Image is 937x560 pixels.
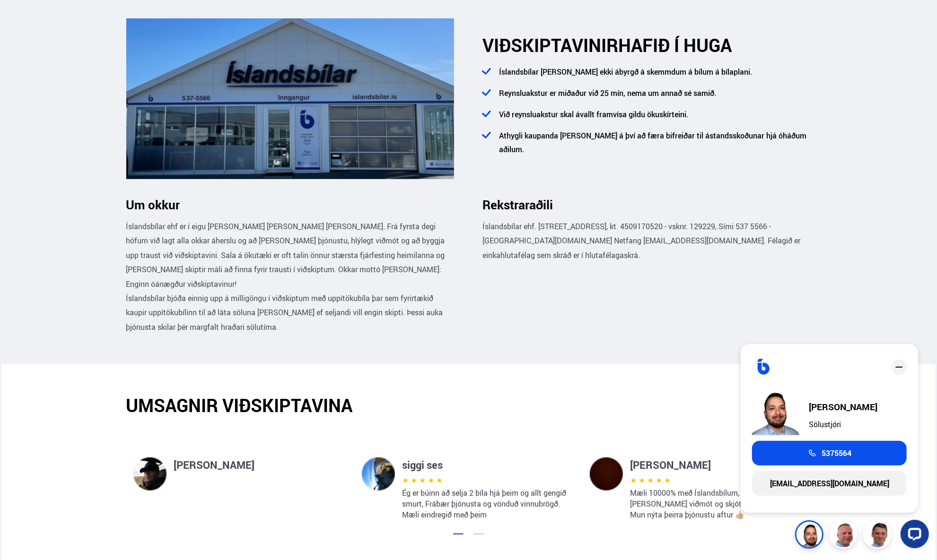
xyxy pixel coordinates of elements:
h3: Rekstraraðili [482,198,811,212]
img: dsORqd-mBEOihhtP.webp [133,457,166,491]
h4: [PERSON_NAME] [174,457,346,473]
h2: UMSAGNIR VIÐSKIPTAVINA [126,395,811,416]
h4: siggi ses [402,457,575,473]
li: Við reynsluakstur skal ávallt framvísa gildu ökuskírteini. [494,108,811,129]
span: ★ ★ ★ ★ ★ [402,475,443,485]
li: Íslandsbílar [PERSON_NAME] ekki ábyrgð á skemmdum á bílum á bílaplani. [494,65,811,86]
p: Íslandsbílar bjóða einnig upp á milligöngu í viðskiptum með uppítökubíla þar sem fyrirtækið kaupi... [126,291,455,334]
img: ANGMEGnRQmXqTLfD.png [126,18,455,179]
h3: Um okkur [126,198,455,212]
img: SllRT5B5QPkh28GD.webp [362,457,395,491]
p: Íslandsbílar ehf. [STREET_ADDRESS], kt. 4509170520 - vsknr. 129229, Sími 537 5566 - [GEOGRAPHIC_D... [482,219,811,262]
p: Mun nýta þeirra þjónustu aftur 👍🏼 [630,509,803,520]
img: ivSJBoSYNJ1imj5R.webp [590,457,623,491]
img: nhp88E3Fdnt1Opn2.png [752,388,799,435]
h2: HAFIÐ Í HUGA [482,34,811,56]
span: 5375564 [822,449,851,457]
div: Sölustjóri [809,420,877,429]
p: Íslandsbílar ehf er í eigu [PERSON_NAME] [PERSON_NAME] [PERSON_NAME]. Frá fyrsta degi höfum við l... [126,219,455,291]
li: Athygli kaupanda [PERSON_NAME] á því að færa bifreiðar til ástandsskoðunar hjá óháðum aðilum. [494,129,811,164]
img: nhp88E3Fdnt1Opn2.png [797,522,825,550]
span: ★ ★ ★ ★ ★ [630,475,671,485]
img: siFngHWaQ9KaOqBr.png [831,522,859,550]
div: close [892,360,907,375]
div: [PERSON_NAME] [809,402,877,412]
img: FbJEzSuNWCJXmdc-.webp [865,522,893,550]
p: Ég er búinn að selja 2 bíla hjá þeim og allt gengið smurt, Frábær þjónusta og vönduð vinnubrögð. ... [402,488,575,520]
span: VIÐSKIPTAVINIR [482,33,618,57]
a: [EMAIL_ADDRESS][DOMAIN_NAME] [752,471,907,496]
li: Reynsluakstur er miðaður við 25 mín, nema um annað sé samið. [494,86,811,108]
h4: [PERSON_NAME] [630,457,803,473]
a: 5375564 [752,441,907,465]
p: Mæli 10000% með Íslandsbílum, frábær þjónusta, [PERSON_NAME] viðmót og skjót svör. [630,488,803,509]
iframe: LiveChat chat widget [893,516,933,556]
